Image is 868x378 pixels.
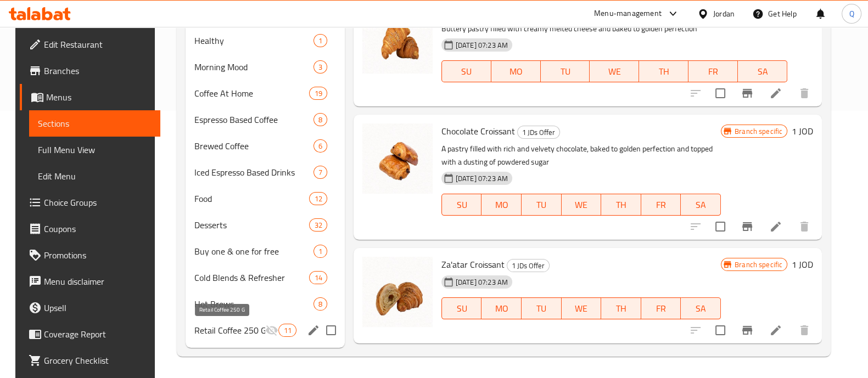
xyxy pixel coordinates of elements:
span: Hot Brews [194,297,313,311]
a: Edit Restaurant [20,31,160,58]
div: Menu-management [594,7,662,20]
button: MO [481,194,522,216]
span: Coffee At Home [194,87,310,100]
div: Morning Mood [194,60,313,74]
div: Morning Mood3 [186,54,345,80]
div: items [313,166,327,179]
span: MO [486,197,517,213]
a: Promotions [20,242,160,268]
div: items [309,87,327,100]
div: items [313,34,327,47]
h6: 1 JOD [792,257,813,272]
span: MO [496,64,536,80]
div: 1 JDs Offer [507,259,550,272]
div: Hot Brews8 [186,291,345,317]
span: Desserts [194,218,310,232]
button: TU [522,297,562,319]
span: Iced Espresso Based Drinks [194,166,313,179]
img: Chocolate Croissant [362,123,433,194]
h6: 1 JOD [792,123,813,139]
span: 14 [310,273,326,283]
div: items [309,271,327,284]
span: WE [594,64,635,80]
span: Sections [38,117,152,130]
button: TH [601,297,641,319]
a: Branches [20,58,160,84]
button: TU [522,194,562,216]
div: Retail Coffee 250 G11edit [186,317,345,343]
div: Iced Espresso Based Drinks7 [186,159,345,185]
span: Retail Coffee 250 G [194,324,266,337]
div: Healthy [194,34,313,47]
button: WE [590,60,639,82]
span: Branch specific [730,259,787,270]
span: 1 [314,246,327,257]
span: [DATE] 07:23 AM [451,173,512,184]
span: Espresso Based Coffee [194,113,313,126]
span: Coverage Report [44,328,152,341]
div: items [313,245,327,258]
span: Coupons [44,222,152,235]
span: 12 [310,194,326,204]
span: 8 [314,299,327,309]
span: Select to update [709,82,732,105]
span: MO [486,301,517,317]
button: MO [491,60,541,82]
div: 1 JDs Offer [517,126,560,139]
button: SA [738,60,787,82]
div: Cold Blends & Refresher14 [186,264,345,291]
div: items [313,113,327,126]
span: 7 [314,167,327,178]
div: Food12 [186,185,345,212]
button: TH [639,60,688,82]
span: Cold Blends & Refresher [194,271,310,284]
span: WE [566,301,597,317]
span: Select to update [709,319,732,342]
span: Select to update [709,215,732,238]
span: SA [685,197,716,213]
span: TH [606,197,637,213]
button: SA [681,194,721,216]
div: items [278,324,296,337]
div: Buy one & one for free1 [186,238,345,264]
div: Jordan [713,8,735,20]
span: TU [526,197,557,213]
span: Chocolate Croissant [441,123,515,139]
span: WE [566,197,597,213]
span: SA [742,64,783,80]
span: Edit Restaurant [44,38,152,51]
span: SU [446,64,487,80]
span: 1 JDs Offer [507,259,549,272]
span: SU [446,197,478,213]
span: Edit Menu [38,170,152,183]
button: SU [441,60,491,82]
div: Desserts32 [186,212,345,238]
svg: Inactive section [265,324,278,337]
span: FR [693,64,733,80]
div: items [313,60,327,74]
div: Coffee At Home19 [186,80,345,106]
span: TH [643,64,684,80]
a: Coverage Report [20,321,160,347]
span: 19 [310,88,326,99]
button: MO [481,297,522,319]
a: Menus [20,84,160,110]
span: Full Menu View [38,143,152,156]
button: TH [601,194,641,216]
a: Edit Menu [29,163,160,189]
a: Edit menu item [769,220,782,233]
button: Branch-specific-item [734,213,760,240]
div: items [309,192,327,205]
button: SA [681,297,721,319]
span: Branch specific [730,126,787,137]
span: Promotions [44,249,152,262]
img: Za'atar Croissant [362,257,433,327]
button: WE [562,297,602,319]
a: Edit menu item [769,87,782,100]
